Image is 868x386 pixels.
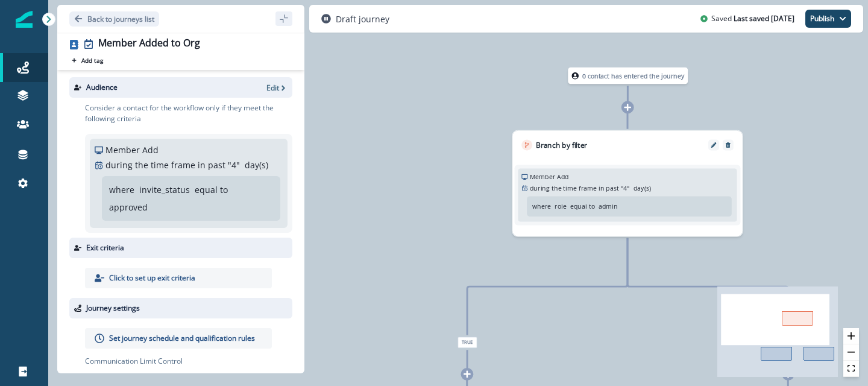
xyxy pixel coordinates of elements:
[532,201,551,211] p: where
[530,172,570,182] p: Member Add
[266,83,279,93] p: Edit
[109,183,134,196] p: where
[109,333,255,344] p: Set journey schedule and qualification rules
[467,238,627,335] g: Edge from 19427bfa-95e2-46b9-89aa-a2f4f61fc542 to node-edge-label2ad76be6-794f-4980-ab35-4b24d8ff...
[275,11,292,26] button: sidebar collapse toggle
[721,142,735,148] button: Remove
[627,238,788,335] g: Edge from 19427bfa-95e2-46b9-89aa-a2f4f61fc542 to node-edge-label15d0b228-7f43-47d1-82e2-ed93e31e...
[381,337,553,349] div: True
[86,242,124,253] p: Exit criteria
[69,11,159,27] button: Go back
[734,13,794,24] p: Last saved [DATE]
[530,183,597,193] p: during the time frame
[86,82,118,93] p: Audience
[711,13,732,24] p: Saved
[599,183,619,193] p: in past
[105,144,159,156] p: Member Add
[245,159,268,171] p: day(s)
[805,10,851,28] button: Publish
[843,344,859,361] button: zoom out
[582,71,684,81] p: 0 contact has entered the journey
[105,159,195,171] p: during the time frame
[621,183,630,193] p: " 4 "
[555,201,566,211] p: role
[336,13,389,25] p: Draft journey
[599,201,618,211] p: admin
[536,140,588,151] p: Branch by filter
[69,55,105,65] button: Add tag
[228,159,240,171] p: " 4 "
[843,328,859,344] button: zoom in
[198,159,225,171] p: in past
[87,14,154,24] p: Back to journeys list
[109,201,148,214] p: approved
[570,201,595,211] p: equal to
[458,337,477,349] span: True
[706,142,721,148] button: Edit
[109,273,195,283] p: Click to set up exit criteria
[139,183,190,196] p: invite_status
[195,183,228,196] p: equal to
[541,68,714,84] div: 0 contact has entered the journey
[85,103,292,124] p: Consider a contact for the workflow only if they meet the following criteria
[85,356,292,367] p: Communication Limit Control
[266,83,288,93] button: Edit
[86,303,140,314] p: Journey settings
[634,183,651,193] p: day(s)
[98,37,200,51] div: Member Added to Org
[512,130,743,237] div: Branch by filterEditRemoveMember Addduring the time framein past"4"day(s)whereroleequal to admin
[81,57,103,64] p: Add tag
[16,11,33,28] img: Inflection
[843,361,859,377] button: fit view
